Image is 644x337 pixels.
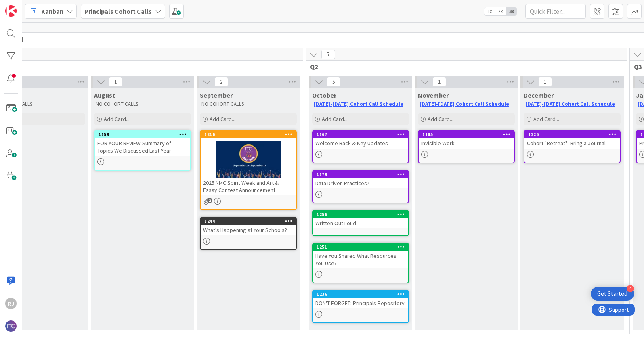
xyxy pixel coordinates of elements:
div: 1226 [528,132,620,137]
div: 1226Cohort "Retreat"- Bring a Journal [524,131,620,149]
span: Add Card... [210,115,235,123]
span: October [312,91,336,99]
div: 1256Written Out Loud [313,211,408,228]
div: 1159 [99,132,190,137]
span: 1 [538,77,552,87]
span: Kanban [41,6,63,16]
a: [DATE]-[DATE] Cohort Call Schedule [420,100,509,107]
span: Add Card... [322,115,348,123]
div: 2025 NMC Spirit Week and Art & Essay Contest Announcement [201,178,296,195]
div: Data Driven Practices? [313,178,408,188]
div: 4 [627,285,634,292]
b: Principals Cohort Calls [84,7,152,15]
p: NO COHORT CALLS [201,101,295,107]
a: 1256Written Out Loud [312,210,409,236]
span: 2 [214,77,228,87]
div: 1159FOR YOUR REVIEW-Summary of Topics We Discussed Last Year [95,131,190,156]
a: 1226Cohort "Retreat"- Bring a Journal [524,130,621,163]
span: December [524,91,554,99]
div: FOR YOUR REVIEW-Summary of Topics We Discussed Last Year [95,138,190,156]
div: Have You Shared What Resources You Use? [313,251,408,268]
div: 1226 [524,131,620,138]
div: 1185Invisible Work [419,131,514,149]
img: Visit kanbanzone.com [5,5,17,17]
span: 1x [484,7,495,15]
div: 1244 [204,218,296,224]
div: Written Out Loud [313,218,408,228]
span: Support [17,1,37,11]
span: August [94,91,115,99]
a: 1167Welcome Back & Key Updates [312,130,409,163]
span: Q2 [310,63,617,71]
div: 1216 [201,131,296,138]
div: 1179Data Driven Practices? [313,171,408,188]
input: Quick Filter... [525,4,586,19]
span: November [418,91,449,99]
div: 1251 [313,243,408,251]
div: 1185 [422,132,514,137]
div: Welcome Back & Key Updates [313,138,408,149]
div: DON'T FORGET: Principals Repository [313,298,408,308]
a: 1179Data Driven Practices? [312,170,409,203]
div: 1167 [313,131,408,138]
span: September [200,91,233,99]
a: [DATE]-[DATE] Cohort Call Schedule [314,100,403,107]
span: 1 [432,77,446,87]
div: 1244What's Happening at Your Schools? [201,218,296,235]
a: 12162025 NMC Spirit Week and Art & Essay Contest Announcement [200,130,297,210]
div: 1179 [317,172,408,177]
a: 1236DON'T FORGET: Principals Repository [312,290,409,323]
img: avatar [5,320,17,332]
div: 1251Have You Shared What Resources You Use? [313,243,408,268]
div: What's Happening at Your Schools? [201,225,296,235]
span: Add Card... [428,115,453,123]
div: 1179 [313,171,408,178]
div: 1185 [419,131,514,138]
div: 1244 [201,218,296,225]
div: RJ [5,298,17,309]
div: Open Get Started checklist, remaining modules: 4 [591,287,634,301]
div: Invisible Work [419,138,514,149]
span: 2x [495,7,506,15]
div: Get Started [597,290,627,298]
span: 2 [207,198,212,203]
div: 1167Welcome Back & Key Updates [313,131,408,149]
span: Add Card... [533,115,559,123]
span: 7 [321,50,335,59]
div: 12162025 NMC Spirit Week and Art & Essay Contest Announcement [201,131,296,195]
div: 1236 [313,291,408,298]
div: Cohort "Retreat"- Bring a Journal [524,138,620,149]
div: 1256 [317,211,408,217]
span: 1 [109,77,122,87]
div: 1159 [95,131,190,138]
a: 1159FOR YOUR REVIEW-Summary of Topics We Discussed Last Year [94,130,191,171]
div: 1236DON'T FORGET: Principals Repository [313,291,408,308]
span: 5 [327,77,340,87]
a: 1244What's Happening at Your Schools? [200,217,297,250]
a: [DATE]-[DATE] Cohort Call Schedule [525,100,615,107]
span: Add Card... [104,115,130,123]
div: 1251 [317,244,408,250]
div: 1236 [317,291,408,297]
div: 1256 [313,211,408,218]
div: 1216 [204,132,296,137]
div: 1167 [317,132,408,137]
a: 1251Have You Shared What Resources You Use? [312,243,409,283]
p: NO COHORT CALLS [96,101,189,107]
span: 3x [506,7,517,15]
a: 1185Invisible Work [418,130,515,163]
